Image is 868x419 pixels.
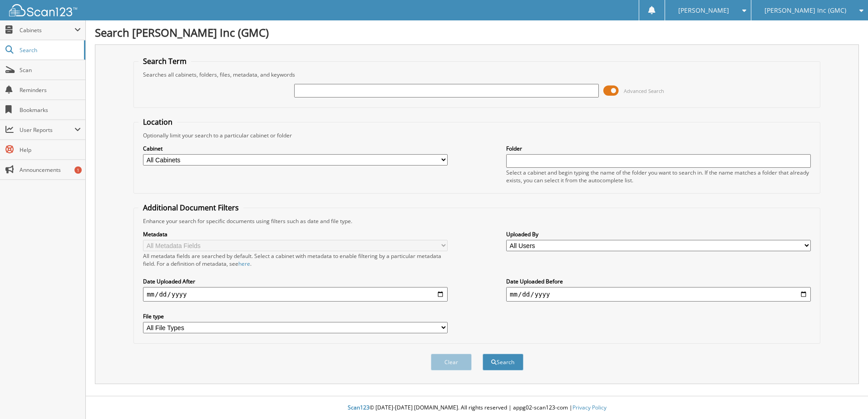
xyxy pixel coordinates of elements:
[9,4,77,16] img: scan123-logo-white.svg
[143,278,448,285] label: Date Uploaded After
[20,26,74,34] span: Cabinets
[20,126,74,134] span: User Reports
[20,146,81,154] span: Help
[20,106,81,114] span: Bookmarks
[138,132,815,139] div: Optionally limit your search to a particular cabinet or folder
[138,117,177,127] legend: Location
[20,46,79,54] span: Search
[143,252,448,268] div: All metadata fields are searched by default. Select a cabinet with metadata to enable filtering b...
[20,86,81,94] span: Reminders
[143,145,448,152] label: Cabinet
[86,397,868,419] div: © [DATE]-[DATE] [DOMAIN_NAME]. All rights reserved | appg02-scan123-com |
[138,217,815,225] div: Enhance your search for specific documents using filters such as date and file type.
[431,354,472,370] button: Clear
[506,169,811,184] div: Select a cabinet and begin typing the name of the folder you want to search in. If the name match...
[506,230,811,238] label: Uploaded By
[74,166,82,174] div: 1
[143,312,448,320] label: File type
[143,230,448,238] label: Metadata
[238,260,250,268] a: here
[138,71,815,78] div: Searches all cabinets, folders, files, metadata, and keywords
[348,404,370,411] span: Scan123
[95,25,859,40] h1: Search [PERSON_NAME] Inc (GMC)
[572,404,607,411] a: Privacy Policy
[624,88,664,94] span: Advanced Search
[483,354,523,370] button: Search
[678,8,729,13] span: [PERSON_NAME]
[764,8,846,13] span: [PERSON_NAME] Inc (GMC)
[506,278,811,285] label: Date Uploaded Before
[20,166,81,174] span: Announcements
[506,145,811,152] label: Folder
[143,287,448,302] input: start
[138,56,191,66] legend: Search Term
[20,66,81,74] span: Scan
[506,287,811,302] input: end
[138,203,243,213] legend: Additional Document Filters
